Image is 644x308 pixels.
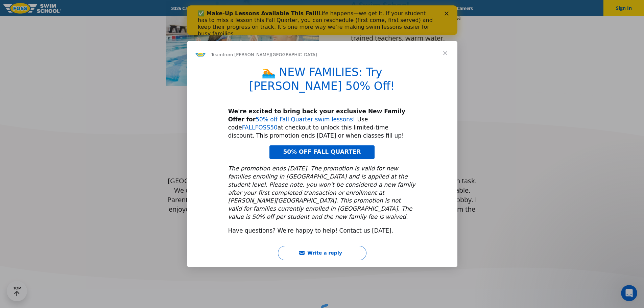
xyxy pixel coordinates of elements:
[228,108,405,123] b: We're excited to bring back your exclusive New Family Offer for
[278,246,366,260] button: Write a reply
[228,108,416,140] div: Use code at checkout to unlock this limited-time discount. This promotion ends [DATE] or when cla...
[228,66,416,97] h1: 🏊 NEW FAMILIES: Try [PERSON_NAME] 50% Off!
[242,124,278,131] a: FALLFOSS50
[256,116,353,123] a: 50% off Fall Quarter swim lessons
[433,41,457,65] span: Close
[353,116,355,123] a: !
[195,49,206,60] img: Profile image for Team
[11,5,249,32] div: Life happens—we get it. If your student has to miss a lesson this Fall Quarter, you can reschedul...
[11,5,132,11] b: ✅ Make-Up Lessons Available This Fall!
[211,52,223,57] span: Team
[283,148,361,155] span: 50% OFF FALL QUARTER
[258,6,264,10] div: Close
[228,165,415,220] i: The promotion ends [DATE]. The promotion is valid for new families enrolling in [GEOGRAPHIC_DATA]...
[269,145,374,159] a: 50% OFF FALL QUARTER
[228,227,416,235] div: Have questions? We're happy to help! Contact us [DATE].
[223,52,317,57] span: from [PERSON_NAME][GEOGRAPHIC_DATA]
